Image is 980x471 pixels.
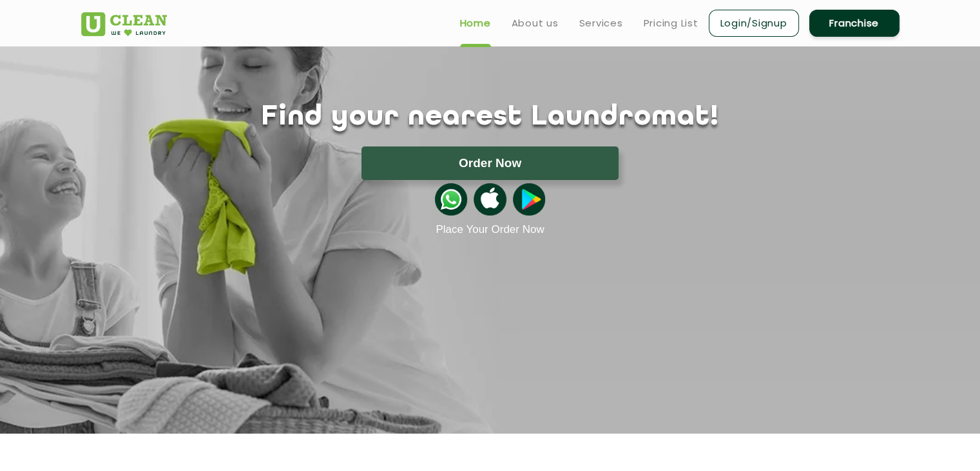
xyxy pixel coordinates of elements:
a: Login/Signup [709,10,799,37]
a: Place Your Order Now [436,223,544,236]
h1: Find your nearest Laundromat! [72,101,909,134]
img: whatsappicon.png [435,183,467,215]
img: UClean Laundry and Dry Cleaning [81,12,167,36]
a: Home [460,15,491,31]
button: Order Now [361,146,619,180]
a: About us [512,15,559,31]
img: playstoreicon.png [513,183,545,215]
a: Pricing List [644,15,698,31]
img: apple-icon.png [474,183,506,215]
a: Franchise [809,10,899,37]
a: Services [579,15,623,31]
